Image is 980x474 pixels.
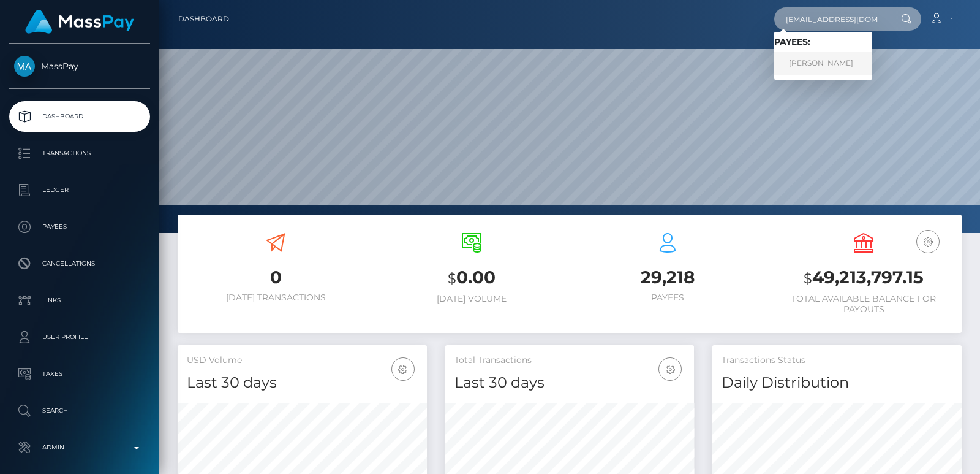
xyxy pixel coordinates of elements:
[383,266,560,291] h3: 0.00
[774,7,889,31] input: Search...
[774,52,872,75] a: [PERSON_NAME]
[9,359,150,389] a: Taxes
[9,432,150,463] a: Admin
[9,285,150,316] a: Links
[9,322,150,353] a: User Profile
[9,101,150,132] a: Dashboard
[9,212,150,242] a: Payees
[187,292,364,303] h6: [DATE] Transactions
[25,10,134,34] img: MassPay Logo
[14,144,145,162] p: Transactions
[14,402,145,420] p: Search
[774,37,872,47] h6: Payees:
[383,294,560,304] h6: [DATE] Volume
[14,181,145,199] p: Ledger
[14,291,145,310] p: Links
[9,138,150,169] a: Transactions
[14,328,145,346] p: User Profile
[14,438,145,457] p: Admin
[775,266,952,291] h3: 49,213,797.15
[187,354,418,367] h5: USD Volume
[14,218,145,236] p: Payees
[14,254,145,273] p: Cancellations
[14,107,145,126] p: Dashboard
[775,294,952,315] h6: Total Available Balance for Payouts
[579,266,756,289] h3: 29,218
[9,396,150,426] a: Search
[9,175,150,205] a: Ledger
[178,6,229,32] a: Dashboard
[579,292,756,303] h6: Payees
[722,354,952,367] h5: Transactions Status
[804,270,812,287] small: $
[448,270,456,287] small: $
[9,248,150,279] a: Cancellations
[14,365,145,383] p: Taxes
[187,266,364,289] h3: 0
[187,372,418,394] h4: Last 30 days
[722,372,952,394] h4: Daily Distribution
[454,372,685,394] h4: Last 30 days
[14,56,35,77] img: MassPay
[9,61,150,72] span: MassPay
[454,354,685,367] h5: Total Transactions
